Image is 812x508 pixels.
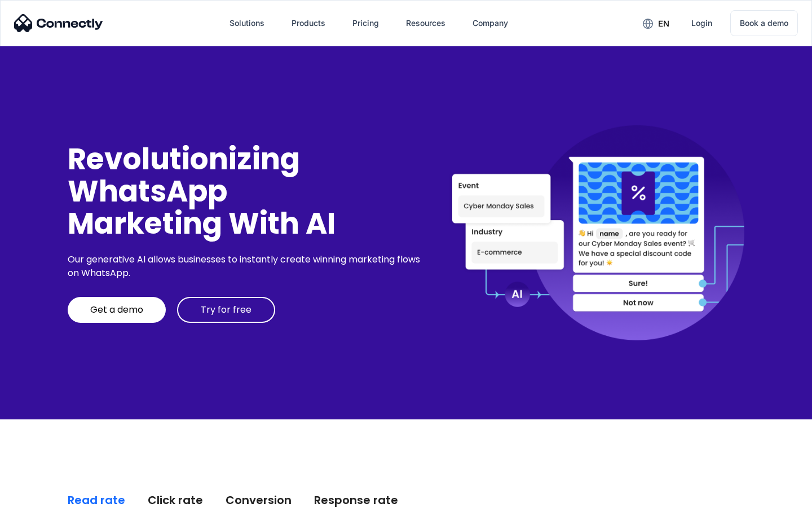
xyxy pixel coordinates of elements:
div: Conversion [226,492,292,508]
div: Products [292,15,325,31]
div: en [658,16,669,32]
a: Book a demo [730,10,798,36]
div: Our generative AI allows businesses to instantly create winning marketing flows on WhatsApp. [68,253,424,280]
div: Revolutionizing WhatsApp Marketing With AI [68,143,424,240]
div: Resources [406,15,445,31]
img: Connectly Logo [14,14,103,32]
div: Read rate [68,492,125,508]
div: Click rate [148,492,203,508]
a: Get a demo [68,297,166,323]
a: Login [682,10,721,37]
div: Try for free [201,304,251,316]
div: Solutions [230,15,264,31]
a: Try for free [177,297,275,323]
a: Pricing [343,10,388,37]
div: Company [473,15,508,31]
div: Pricing [352,15,379,31]
div: Get a demo [90,304,143,316]
div: Login [691,15,712,31]
div: Response rate [314,492,398,508]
